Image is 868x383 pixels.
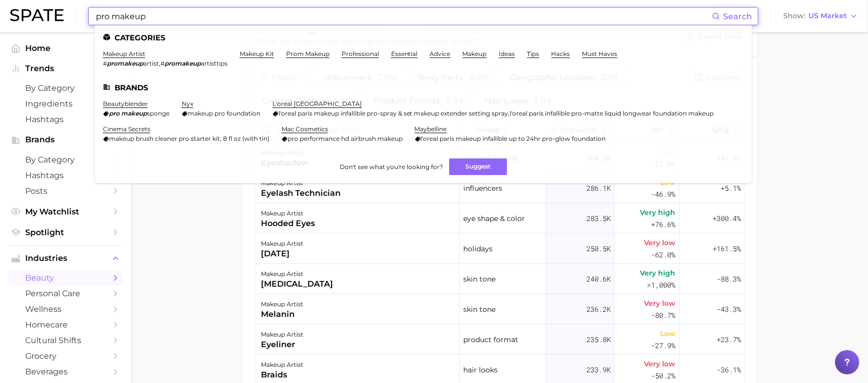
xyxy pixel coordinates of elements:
span: Hashtags [25,115,106,124]
a: personal care [8,286,123,301]
span: Industries [25,254,106,263]
a: maybelline [415,125,447,133]
div: eyelash technician [261,187,341,199]
a: Posts [8,183,123,199]
em: promakeup [165,60,201,67]
button: ShowUS Market [781,10,860,23]
span: -36.1% [717,364,741,376]
span: 235.8k [586,334,611,346]
button: makeup artisteyelinerproduct format235.8kLow-27.9%+23.7% [255,324,744,355]
span: -46.9% [652,188,676,200]
span: Posts [25,186,106,196]
a: wellness [8,301,123,317]
span: makeup brush cleaner pro starter kit, 8 fl oz (with tin) [109,135,269,142]
a: cultural shifts [8,333,123,348]
button: Trends [8,61,123,76]
span: Very high [640,267,676,279]
span: My Watchlist [25,207,106,216]
span: Very low [644,297,676,309]
a: cinema secrets [103,125,150,133]
span: Trends [25,64,106,73]
div: makeup artist [261,238,303,250]
span: holidays [463,243,493,255]
a: Hashtags [8,112,123,127]
a: makeup kit [240,50,274,58]
span: Very high [640,206,676,218]
button: Brands [8,132,123,147]
span: pro performance hd airbrush makeup [288,135,403,142]
span: Brands [25,135,106,144]
span: # [160,60,165,67]
div: makeup artist [261,359,303,371]
em: pro [109,110,120,117]
span: +300.4% [713,212,741,225]
li: Categories [103,33,744,42]
span: -62.0% [652,249,676,261]
span: sponge [147,110,170,117]
button: makeup artisthooded eyeseye shape & color283.5kVery high+76.6%+300.4% [255,203,744,234]
div: makeup artist [261,207,315,220]
span: Ingredients [25,99,106,108]
a: tips [527,50,539,58]
span: influencers [463,182,502,194]
span: makeup pro foundation [188,110,260,117]
a: advice [430,50,451,58]
span: Very low [644,358,676,370]
input: Search here for a brand, industry, or ingredient [95,8,712,25]
a: homecare [8,317,123,333]
span: hair looks [463,364,498,376]
a: prom makeup [286,50,330,58]
span: personal care [25,289,106,298]
div: makeup artist [261,329,303,341]
span: -27.9% [652,340,676,352]
a: professional [342,50,379,58]
a: mac cosmetics [282,125,328,133]
div: melanin [261,308,303,320]
div: hooded eyes [261,217,315,230]
div: braids [261,369,303,381]
a: beverages [8,364,123,379]
span: l'oreal paris infallible pro-matte liquid longwear foundation makeup [510,110,714,117]
span: Very low [644,237,676,249]
a: ideas [499,50,515,58]
span: Hashtags [25,171,106,180]
a: hacks [552,50,570,58]
span: 240.6k [586,273,611,285]
span: -80.7% [652,309,676,321]
span: artist [143,60,159,67]
a: Home [8,40,123,56]
button: Suggest [449,158,507,175]
span: 236.2k [586,303,611,315]
span: Low [661,327,676,340]
button: makeup artist[MEDICAL_DATA]skin tone240.6kVery high>1,000%-88.3% [255,264,744,294]
span: +76.6% [652,218,676,231]
span: -88.3% [717,273,741,285]
span: wellness [25,304,106,314]
span: Don't see what you're looking for? [340,163,443,171]
span: +23.7% [717,334,741,346]
div: , [273,110,714,117]
span: Show [783,13,805,19]
span: US Market [808,13,847,19]
div: makeup artist [261,268,333,280]
button: makeup artisteyelash technicianinfluencers286.1kLow-46.9%+5.1% [255,173,744,203]
button: makeup artist[DATE]holidays250.5kVery low-62.0%+161.5% [255,234,744,264]
span: Spotlight [25,228,106,237]
a: by Category [8,80,123,96]
div: [DATE] [261,248,303,260]
a: Ingredients [8,96,123,112]
span: +5.1% [721,182,741,194]
a: My Watchlist [8,204,123,220]
span: cultural shifts [25,336,106,345]
span: skin tone [463,273,496,285]
span: beauty [25,273,106,283]
div: [MEDICAL_DATA] [261,278,333,290]
a: beauty [8,270,123,286]
button: makeup artistmelaninskin tone236.2kVery low-80.7%-43.3% [255,294,744,324]
div: , [103,60,228,67]
li: Brands [103,83,744,92]
span: artisttips [201,60,228,67]
span: beverages [25,367,106,376]
a: beautyblender [103,100,148,107]
span: Home [25,43,106,53]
